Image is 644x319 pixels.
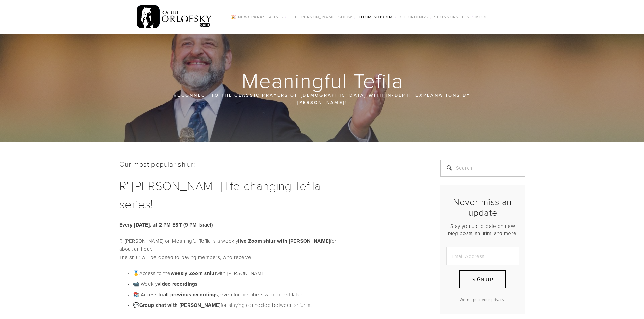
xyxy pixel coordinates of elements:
strong: Every [DATE], at 2 PM EST (9 PM Israel) [119,221,213,229]
a: Recordings [397,12,430,21]
span: / [285,14,287,20]
strong: video recordings [158,280,198,288]
span: / [354,14,356,20]
strong: live Zoom shiur with [PERSON_NAME] [238,237,330,245]
h1: Meaningful Tefila [119,70,526,91]
a: More [473,12,491,21]
h2: Our most popular shiur: [119,160,345,168]
p: 💬 for staying connected between shiurim. [133,301,345,309]
img: RabbiOrlofsky.com [137,4,212,30]
p: Stay you up-to-date on new blog posts, shiurim, and more! [446,222,519,237]
input: Email Address [446,247,519,265]
p: Reconnect to the classic prayers of [DEMOGRAPHIC_DATA] with in-depth explanations by [PERSON_NAME]! [160,91,484,106]
span: / [395,14,397,20]
p: 📚 Access to , even for members who joined later. [133,291,345,299]
a: 🎉 NEW! Parasha in 5 [229,12,285,21]
h1: R’ [PERSON_NAME] life-changing Tefila series! [119,176,345,213]
span: Sign Up [472,276,493,283]
span: / [430,14,432,20]
a: The [PERSON_NAME] Show [287,12,355,21]
p: 📹 Weekly [133,280,345,288]
button: Sign Up [459,270,506,288]
strong: all previous recordings [163,291,218,298]
p: R’ [PERSON_NAME] on Meaningful Tefila is a weekly for about an hour. The shiur will be closed to ... [119,237,345,261]
h2: Never miss an update [446,196,519,218]
strong: weekly Zoom shiur [171,270,216,277]
a: Zoom Shiurim [356,12,395,21]
input: Search [440,160,525,177]
p: We respect your privacy. [446,297,519,302]
span: / [472,14,473,20]
a: Sponsorships [432,12,471,21]
strong: Group chat with [PERSON_NAME] [139,301,221,309]
p: 🥇Access to the with [PERSON_NAME] [133,269,345,277]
